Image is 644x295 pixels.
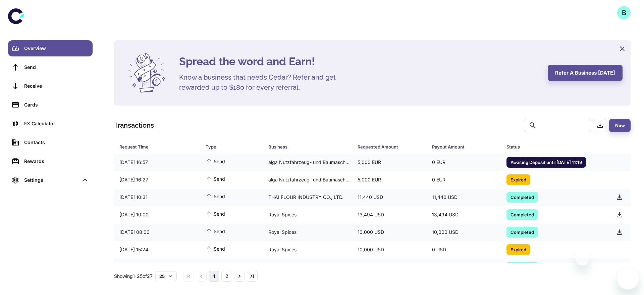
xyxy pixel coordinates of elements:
h4: Spread the word and Earn! [179,53,540,70]
div: Request Time [119,142,189,152]
div: 13,494 USD [427,208,501,221]
div: 0 EUR [427,173,501,186]
div: Type [206,142,251,152]
button: Go to last page [247,271,258,282]
div: 11,440 USD [352,191,427,204]
a: Receive [8,78,93,94]
div: Settings [24,176,78,184]
div: Overview [24,45,89,52]
div: 13,846 USD [427,261,501,273]
div: Unique Packaging Systems [263,261,352,273]
div: Rewards [24,158,89,165]
div: 13,494 USD [352,208,427,221]
h5: Know a business that needs Cedar? Refer and get rewarded up to $180 for every referral. [179,72,347,92]
div: Requested Amount [358,142,415,152]
span: Send [206,158,225,165]
div: Receive [24,82,89,90]
div: Royal Spices [263,226,352,239]
a: Send [8,59,93,75]
div: 10,000 USD [352,243,427,256]
div: Payout Amount [432,142,490,152]
div: 0 EUR [427,156,501,169]
div: [DATE] 10:31 [114,191,200,204]
span: Type [206,142,260,152]
span: Expired [506,246,530,253]
span: Completed [506,194,538,200]
div: Settings [8,172,93,188]
div: Royal Spices [263,243,352,256]
button: New [609,119,631,132]
span: Expired [506,176,530,183]
a: FX Calculator [8,116,93,132]
div: 5,000 EUR [352,173,427,186]
div: 5,000 EUR [352,156,427,169]
div: 11,440 USD [427,191,501,204]
a: Rewards [8,153,93,169]
div: Contacts [24,139,89,146]
iframe: Button to launch messaging window [617,268,639,290]
span: Send [206,227,225,235]
div: Cards [24,101,89,109]
button: 25 [155,271,177,281]
span: Send [206,210,225,217]
div: 10,000 USD [427,226,501,239]
a: Overview [8,40,93,56]
div: 13,846 USD [352,261,427,273]
div: Royal Spices [263,208,352,221]
div: 10,000 USD [352,226,427,239]
span: Send [206,262,225,270]
div: [DATE] 15:24 [114,243,200,256]
div: 0 USD [427,243,501,256]
span: Send [206,193,225,200]
div: [DATE] 09:52 [114,261,200,273]
span: Send [206,245,225,252]
div: alga Nutzfahrzeug- und Baumaschinen GmbH & Co. KG [263,173,352,186]
span: Requested Amount [358,142,424,152]
div: Send [24,64,89,71]
span: Completed [506,228,538,235]
span: Completed [506,211,538,218]
button: Go to page 2 [221,271,232,282]
div: THAI FLOUR INDUSTRY CO., LTD. [263,191,352,204]
button: page 1 [209,271,219,282]
span: Payout Amount [432,142,498,152]
div: [DATE] 16:27 [114,173,200,186]
div: [DATE] 16:57 [114,156,200,169]
button: B [617,6,631,19]
div: alga Nutzfahrzeug- und Baumaschinen GmbH & Co. KG [263,156,352,169]
span: Awaiting Deposit until [DATE] 11:19 [506,159,586,165]
div: Status [506,142,594,152]
a: Cards [8,97,93,113]
span: Request Time [119,142,198,152]
nav: pagination navigation [182,271,259,282]
div: FX Calculator [24,120,89,127]
h1: Transactions [114,120,154,130]
a: Contacts [8,134,93,151]
button: Go to next page [234,271,245,282]
span: Status [506,142,603,152]
p: Showing 1-25 of 27 [114,272,153,280]
div: [DATE] 08:00 [114,226,200,239]
div: [DATE] 10:00 [114,208,200,221]
button: Refer a business [DATE] [548,65,623,81]
span: Send [206,175,225,182]
iframe: Close message [576,252,589,265]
